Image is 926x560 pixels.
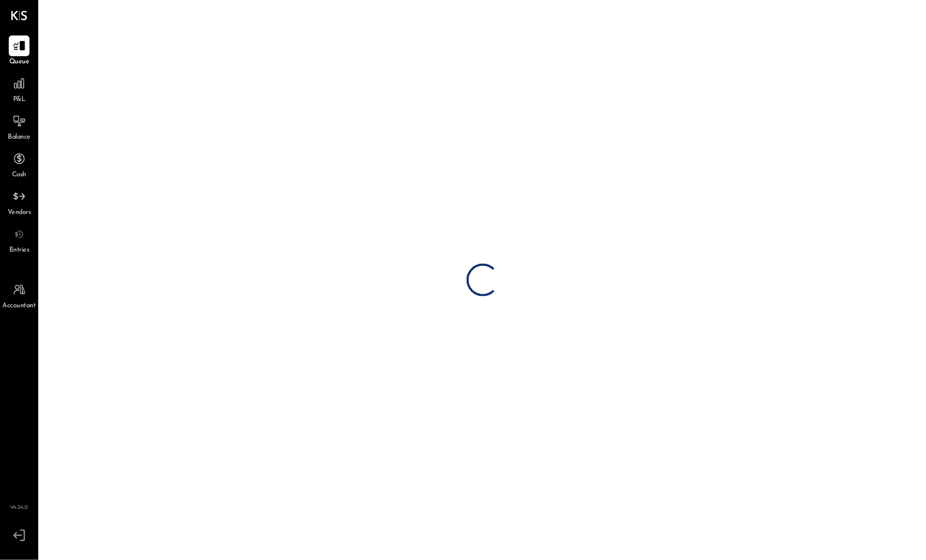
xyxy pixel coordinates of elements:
[1,279,38,311] a: Accountant
[1,148,38,180] a: Cash
[1,35,38,67] a: Queue
[1,224,38,255] a: Entries
[3,301,36,311] span: Accountant
[9,57,30,67] span: Queue
[13,95,26,105] span: P&L
[8,133,31,142] span: Balance
[9,246,30,255] span: Entries
[1,73,38,105] a: P&L
[1,186,38,218] a: Vendors
[1,111,38,142] a: Balance
[8,208,31,218] span: Vendors
[12,170,26,180] span: Cash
